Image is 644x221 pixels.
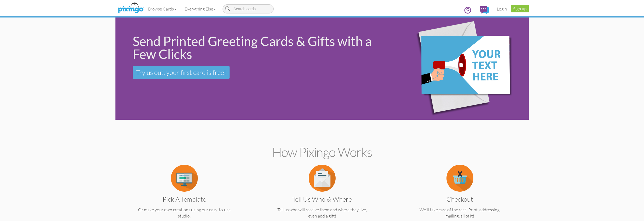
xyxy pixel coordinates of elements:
span: Try us out, your first card is free! [136,68,226,76]
a: Everything Else [181,2,220,16]
p: Or make your own creations using our easy-to-use studio. [126,207,243,219]
img: item.alt [446,165,473,192]
img: pixingo logo [116,1,145,15]
a: Sign up [511,5,529,12]
img: comments.svg [480,6,489,14]
p: Tell us who will receive them and where they live, even add a gift! [264,207,381,219]
h3: Checkout [406,196,514,203]
img: eb544e90-0942-4412-bfe0-c610d3f4da7c.png [395,10,525,128]
a: Tell us Who & Where Tell us who will receive them and where they live, even add a gift! [264,175,381,219]
img: item.alt [309,165,336,192]
h2: How Pixingo works [125,145,519,159]
a: Try us out, your first card is free! [133,66,230,79]
a: Checkout We'll take care of the rest! Print, addressing, mailing, all of it! [402,175,518,219]
div: Send Printed Greeting Cards & Gifts with a Few Clicks [133,35,387,61]
h3: Tell us Who & Where [268,196,376,203]
a: Pick a Template Or make your own creations using our easy-to-use studio. [126,175,243,219]
h3: Pick a Template [130,196,239,203]
a: Browse Cards [144,2,181,16]
img: item.alt [171,165,198,192]
input: Search cards [223,4,274,13]
a: Login [493,2,511,16]
p: We'll take care of the rest! Print, addressing, mailing, all of it! [402,207,518,219]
